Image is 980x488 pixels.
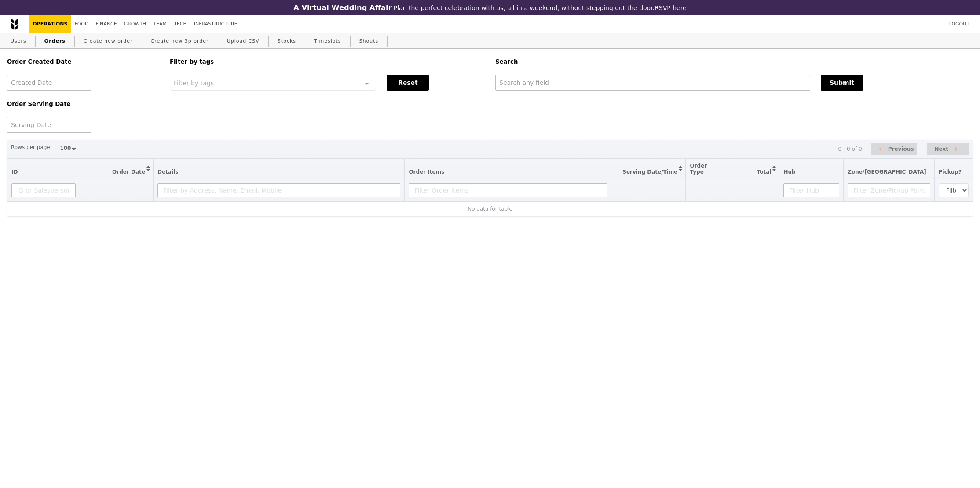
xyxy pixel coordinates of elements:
h3: A Virtual Wedding Affair [293,4,391,12]
span: ID [11,169,18,175]
input: Search any field [495,75,810,91]
a: Stocks [274,33,300,49]
input: ID or Salesperson name [11,183,76,197]
span: Next [934,144,948,154]
label: Rows per page: [11,143,52,152]
button: Next [927,143,969,156]
a: Create new order [80,33,136,49]
input: Filter Order Items [409,183,607,197]
h5: Search [495,58,973,65]
a: Finance [92,15,121,33]
input: Serving Date [7,117,91,133]
input: Created Date [7,75,91,91]
span: Previous [888,144,914,154]
h5: Order Serving Date [7,101,159,107]
div: 0 - 0 of 0 [838,146,862,152]
div: No data for table [11,206,969,212]
a: Growth [121,15,150,33]
a: Shouts [356,33,382,49]
a: Upload CSV [223,33,263,49]
input: Filter Hub [783,183,839,197]
a: Create new 3p order [147,33,212,49]
a: Timeslots [311,33,344,49]
img: Grain logo [11,18,18,30]
span: Details [157,169,178,175]
a: Infrastructure [190,15,241,33]
span: Filter by tags [174,79,214,87]
span: Hub [783,169,795,175]
span: Order Items [409,169,444,175]
a: Team [150,15,170,33]
a: Food [71,15,92,33]
a: Tech [170,15,190,33]
input: Filter Zone/Pickup Point [848,183,930,197]
span: Zone/[GEOGRAPHIC_DATA] [848,169,926,175]
a: Logout [946,15,973,33]
a: Operations [29,15,71,33]
h5: Order Created Date [7,58,159,65]
a: Orders [41,33,69,49]
span: Order Type [690,163,707,175]
h5: Filter by tags [170,58,485,65]
button: Previous [871,143,917,156]
button: Reset [387,75,429,91]
button: Submit [821,75,863,91]
a: Users [7,33,30,49]
a: RSVP here [655,4,687,11]
input: Filter by Address, Name, Email, Mobile [157,183,400,197]
div: Plan the perfect celebration with us, all in a weekend, without stepping out the door. [237,4,743,12]
span: Pickup? [939,169,962,175]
